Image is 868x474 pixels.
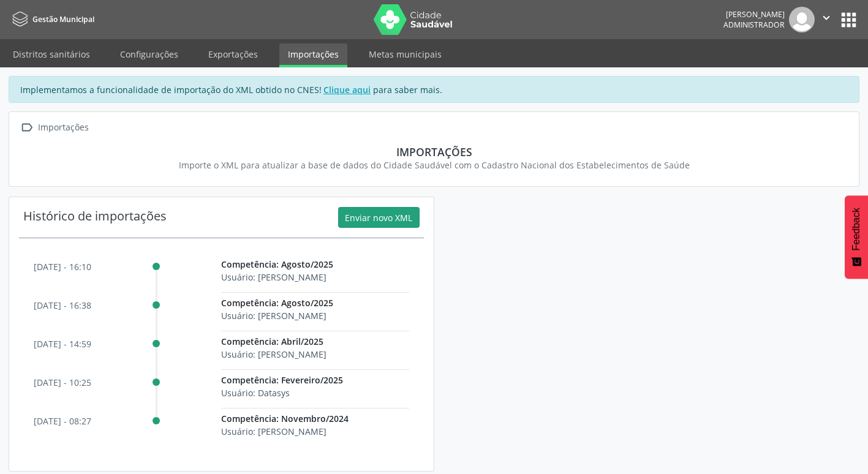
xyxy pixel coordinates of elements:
u: Clique aqui [323,84,371,96]
i:  [820,11,833,24]
span: Feedback [851,208,862,250]
a: Gestão Municipal [9,9,94,29]
p: Competência: Fevereiro/2025 [221,374,409,386]
a: Clique aqui [322,83,373,96]
a: Distritos sanitários [4,43,99,65]
div: Importações [26,145,842,159]
i:  [18,119,36,137]
span: Usuário: [PERSON_NAME] [221,426,326,437]
span: Gestão Municipal [32,14,94,24]
span: Usuário: [PERSON_NAME] [221,271,326,283]
p: Competência: Novembro/2024 [221,412,409,425]
div: Importações [36,119,91,137]
div: [PERSON_NAME] [723,9,785,20]
p: Competência: Agosto/2025 [221,296,409,309]
span: Usuário: [PERSON_NAME] [221,348,326,360]
p: Competência: Agosto/2025 [221,258,409,271]
span: Usuário: [PERSON_NAME] [221,310,326,322]
p: [DATE] - 14:59 [34,337,91,350]
button: apps [838,9,859,31]
button: Feedback - Mostrar pesquisa [845,195,868,279]
a: Configurações [111,43,187,65]
div: Implementamos a funcionalidade de importação do XML obtido no CNES! para saber mais. [9,76,859,103]
p: [DATE] - 16:10 [34,260,91,273]
a: Metas municipais [360,43,450,65]
span: Administrador [723,20,785,30]
p: Competência: Abril/2025 [221,335,409,348]
div: Histórico de importações [23,207,167,228]
a: Exportações [200,43,266,65]
span: Usuário: Datasys [221,387,290,399]
div: Importe o XML para atualizar a base de dados do Cidade Saudável com o Cadastro Nacional dos Estab... [26,159,842,171]
p: [DATE] - 10:25 [34,376,91,389]
button:  [815,7,838,32]
a: Importações [279,43,347,67]
p: [DATE] - 08:27 [34,415,91,427]
p: [DATE] - 16:38 [34,299,91,312]
button: Enviar novo XML [338,207,420,228]
a:  Importações [18,119,91,137]
img: img [789,7,815,32]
